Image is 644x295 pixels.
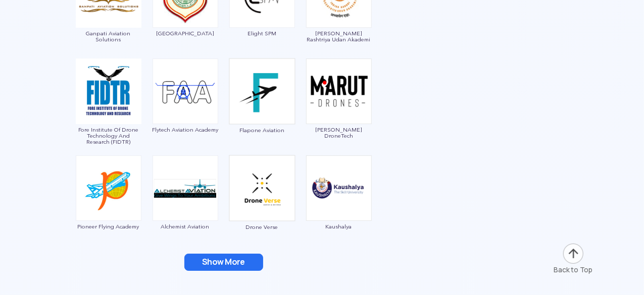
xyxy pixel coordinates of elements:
img: ic_marut.png [306,58,372,124]
img: ic_arrow-up.png [562,243,584,265]
span: Alchemist Aviation [152,223,219,229]
img: ic_flytechaviation.png [153,58,218,124]
span: Flapone Aviation [229,127,295,133]
img: ic_pioneer.png [76,155,141,221]
div: Back to Top [554,265,592,275]
span: [PERSON_NAME] DroneTech [306,127,372,139]
span: [GEOGRAPHIC_DATA] [152,30,219,36]
span: Elight SPM [229,30,295,36]
button: Show More [184,254,263,271]
img: bg_flapone.png [229,58,295,125]
span: Kaushalya [306,223,372,229]
span: Pioneer Flying Academy [75,223,142,229]
img: ic_alchemistaviation.png [153,155,218,221]
span: Flytech Aviation Academy [152,127,219,133]
span: Ganpati Aviation Solutions [75,30,142,42]
img: ic_droneverse.png [229,155,295,221]
span: Fore Institute Of Drone Technology And Research (FIDTR) [75,127,142,145]
img: ic_fore.png [76,58,141,124]
a: Flapone Aviation [229,86,295,133]
a: Drone Verse [229,183,295,230]
span: [PERSON_NAME] Rashtriya Udan Akademi [306,30,372,42]
img: ic_kaushalya.png [306,155,372,221]
span: Drone Verse [229,224,295,230]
